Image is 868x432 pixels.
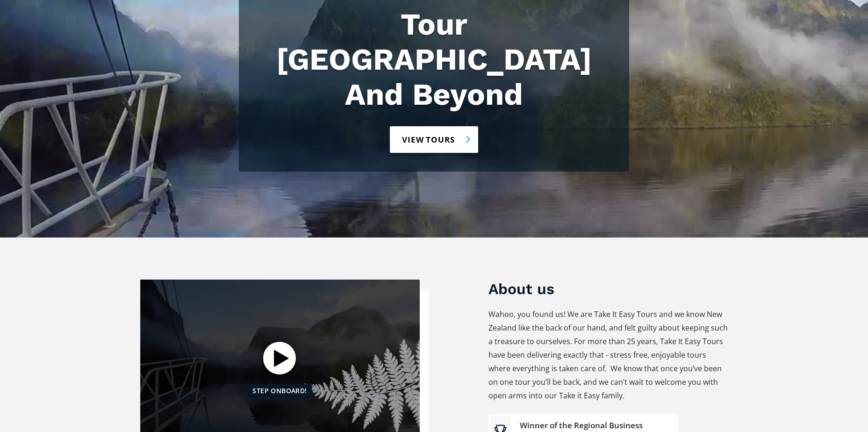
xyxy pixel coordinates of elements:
h3: About us [488,280,728,298]
h1: Tour [GEOGRAPHIC_DATA] And Beyond [248,7,620,112]
div: Step Onboard! [248,384,311,397]
a: View tours [390,126,478,153]
p: Wahoo, you found us! We are Take It Easy Tours and we know New Zealand like the back of our hand,... [488,308,728,403]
